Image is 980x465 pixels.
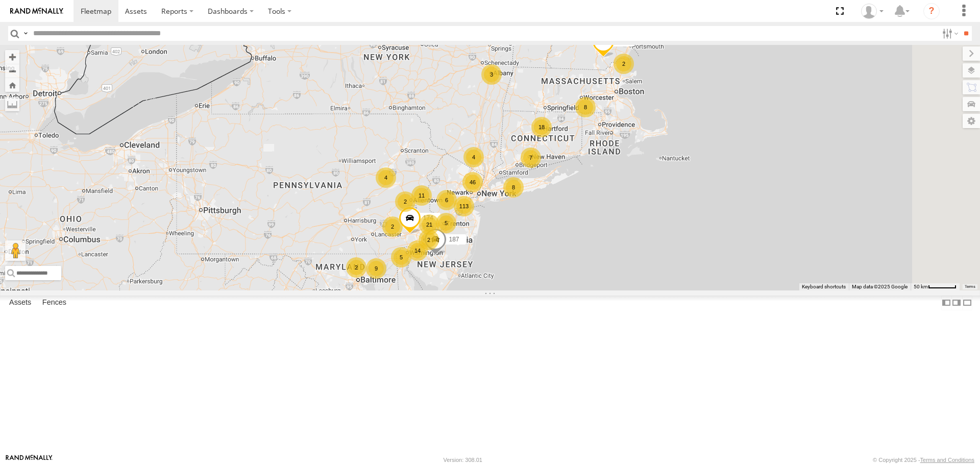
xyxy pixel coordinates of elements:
button: Zoom out [5,64,19,78]
div: 11 [411,185,432,206]
button: Zoom in [5,50,19,64]
div: 8 [503,177,524,198]
div: 7 [521,148,541,168]
div: 9 [366,258,386,279]
div: Kim Nappi [857,4,887,19]
a: Terms and Conditions [920,457,974,463]
button: Keyboard shortcuts [802,283,846,290]
div: 2 [346,257,366,278]
div: 21 [419,214,439,235]
a: Terms (opens in new tab) [965,284,975,288]
a: Visit our Website [6,455,53,465]
label: Hide Summary Table [962,296,972,310]
div: 2 [395,191,415,212]
div: 113 [454,196,474,216]
div: 4 [376,167,396,188]
span: 50 km [914,284,928,289]
div: 6 [436,190,457,210]
div: 2 [382,216,403,237]
img: rand-logo.svg [10,8,63,15]
div: 3 [481,64,502,85]
span: Map data ©2025 Google [852,284,908,289]
div: 46 [462,172,483,192]
label: Search Filter Options [938,26,960,41]
label: Map Settings [963,114,980,128]
div: 14 [407,240,428,261]
div: © Copyright 2025 - [873,457,974,463]
button: Map Scale: 50 km per 52 pixels [911,283,960,290]
label: Measure [5,97,19,111]
div: 2 [419,230,439,250]
label: Fences [37,296,71,310]
div: 8 [575,97,596,117]
i: ? [923,3,940,19]
div: 18 [531,117,552,137]
span: 187 [449,236,459,243]
label: Assets [4,296,36,310]
button: Zoom Home [5,78,19,92]
div: Version: 308.01 [444,457,482,463]
label: Dock Summary Table to the Right [951,296,962,310]
button: Drag Pegman onto the map to open Street View [5,240,26,261]
label: Dock Summary Table to the Left [941,296,951,310]
div: 5 [391,247,411,267]
div: 5 [436,213,456,233]
label: Search Query [21,26,30,41]
div: 4 [463,147,484,167]
div: 2 [614,54,634,74]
